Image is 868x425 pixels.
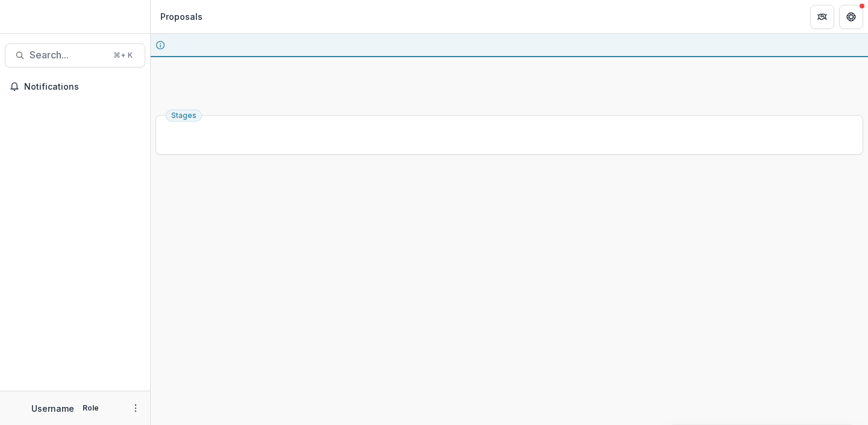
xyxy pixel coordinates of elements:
button: Search... [5,43,145,67]
button: Get Help [839,5,863,29]
div: ⌘ + K [111,49,135,62]
span: Notifications [24,82,140,92]
span: Stages [171,111,197,120]
nav: breadcrumb [156,8,207,25]
p: Role [79,403,102,414]
p: Username [31,402,74,415]
span: Search... [30,49,106,61]
button: More [128,401,143,415]
div: Proposals [160,10,203,23]
button: Notifications [5,77,145,96]
button: Partners [810,5,834,29]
